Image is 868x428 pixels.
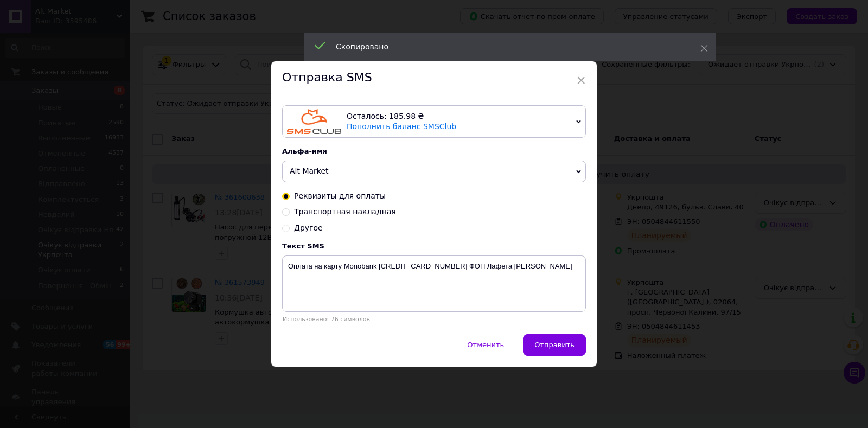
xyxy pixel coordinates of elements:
[467,341,504,349] span: Отменить
[576,71,586,90] span: ×
[456,334,515,356] button: Отменить
[336,41,673,52] div: Скопировано
[282,255,586,312] textarea: Оплата на карту Monobank [CREDIT_CARD_NUMBER] ФОП Лафета [PERSON_NAME]
[294,191,386,200] span: Реквизиты для оплаты
[271,61,597,94] div: Отправка SMS
[347,122,456,131] a: Пополнить баланс SMSClub
[290,167,329,175] span: Alt Market
[294,223,323,232] span: Другое
[282,242,586,250] div: Текст SMS
[534,341,575,349] span: Отправить
[294,207,396,216] span: Транспортная накладная
[523,334,586,356] button: Отправить
[282,147,327,155] span: Альфа-имя
[282,316,586,323] div: Использовано: 76 символов
[347,111,572,122] div: Осталось: 185.98 ₴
